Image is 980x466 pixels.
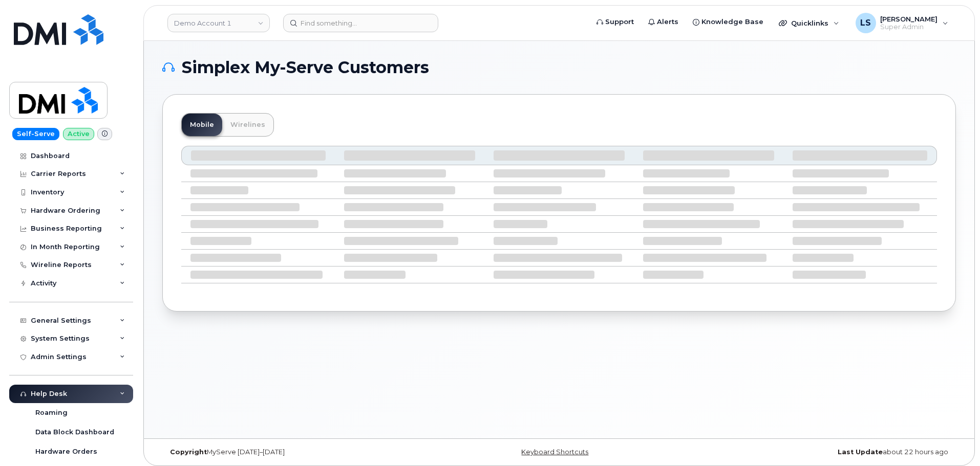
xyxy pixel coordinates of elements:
[182,114,222,136] a: Mobile
[170,448,207,456] strong: Copyright
[222,114,273,136] a: Wirelines
[182,60,429,75] span: Simplex My-Serve Customers
[162,448,427,456] div: MyServe [DATE]–[DATE]
[691,448,956,456] div: about 22 hours ago
[521,448,588,456] a: Keyboard Shortcuts
[838,448,883,456] strong: Last Update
